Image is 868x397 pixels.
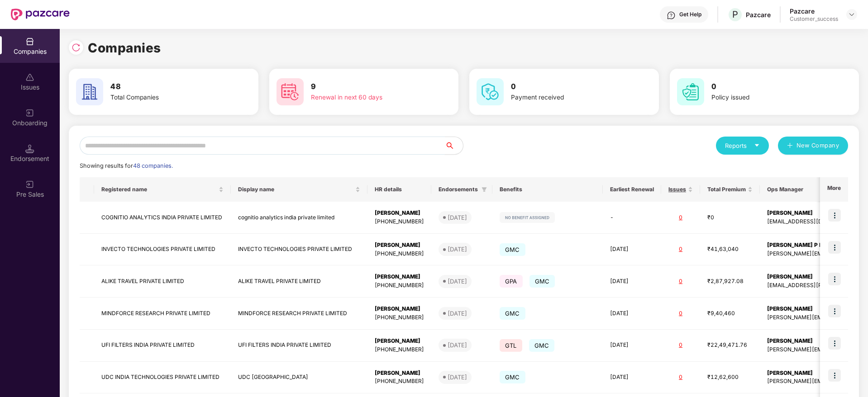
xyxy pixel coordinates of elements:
div: [PHONE_NUMBER] [375,217,424,226]
span: caret-down [754,142,760,148]
div: 0 [668,245,693,254]
div: [PHONE_NUMBER] [375,281,424,290]
div: ₹12,62,600 [707,373,753,382]
td: [DATE] [603,362,661,394]
div: ₹41,63,040 [707,245,753,254]
h3: 0 [711,81,825,93]
div: ₹0 [707,213,753,222]
span: GMC [529,275,555,288]
span: filter [482,187,487,192]
div: [PERSON_NAME] [375,337,424,345]
button: plusNew Company [778,137,848,155]
div: Pazcare [746,10,771,19]
span: GTL [500,339,522,352]
div: [PERSON_NAME] [375,305,424,313]
img: svg+xml;base64,PHN2ZyB4bWxucz0iaHR0cDovL3d3dy53My5vcmcvMjAwMC9zdmciIHdpZHRoPSI2MCIgaGVpZ2h0PSI2MC... [76,78,103,105]
div: Renewal in next 60 days [311,93,425,103]
span: 48 companies. [133,162,173,169]
span: Showing results for [80,162,173,169]
th: Earliest Renewal [603,177,661,202]
img: svg+xml;base64,PHN2ZyB3aWR0aD0iMjAiIGhlaWdodD0iMjAiIHZpZXdCb3g9IjAgMCAyMCAyMCIgZmlsbD0ibm9uZSIgeG... [25,109,34,118]
div: [PHONE_NUMBER] [375,250,424,258]
th: Total Premium [700,177,760,202]
div: ₹22,49,471.76 [707,341,753,350]
img: icon [828,209,841,222]
span: GMC [500,307,525,320]
span: plus [787,142,793,150]
img: svg+xml;base64,PHN2ZyB3aWR0aD0iMjAiIGhlaWdodD0iMjAiIHZpZXdCb3g9IjAgMCAyMCAyMCIgZmlsbD0ibm9uZSIgeG... [25,180,34,189]
div: [DATE] [448,309,467,318]
img: svg+xml;base64,PHN2ZyB4bWxucz0iaHR0cDovL3d3dy53My5vcmcvMjAwMC9zdmciIHdpZHRoPSI2MCIgaGVpZ2h0PSI2MC... [477,78,504,105]
img: icon [828,241,841,254]
span: Endorsements [439,186,478,193]
td: COGNITIO ANALYTICS INDIA PRIVATE LIMITED [94,202,231,234]
td: [DATE] [603,265,661,298]
img: svg+xml;base64,PHN2ZyBpZD0iSXNzdWVzX2Rpc2FibGVkIiB4bWxucz0iaHR0cDovL3d3dy53My5vcmcvMjAwMC9zdmciIH... [25,73,34,82]
span: New Company [796,141,839,150]
img: svg+xml;base64,PHN2ZyB3aWR0aD0iMTQuNSIgaGVpZ2h0PSIxNC41IiB2aWV3Qm94PSIwIDAgMTYgMTYiIGZpbGw9Im5vbm... [25,144,34,153]
div: [PERSON_NAME] [375,369,424,378]
td: MINDFORCE RESEARCH PRIVATE LIMITED [231,298,367,330]
td: ALIKE TRAVEL PRIVATE LIMITED [94,265,231,298]
td: UDC INDIA TECHNOLOGIES PRIVATE LIMITED [94,362,231,394]
td: UFI FILTERS INDIA PRIVATE LIMITED [231,330,367,362]
span: GMC [500,371,525,383]
img: icon [828,305,841,317]
th: HR details [367,177,431,202]
h3: 48 [110,81,224,93]
div: Total Companies [110,93,224,103]
td: INVECTO TECHNOLOGIES PRIVATE LIMITED [231,234,367,266]
div: Customer_success [790,15,838,23]
img: icon [828,337,841,350]
div: [PERSON_NAME] [375,273,424,281]
div: 0 [668,341,693,350]
div: Policy issued [711,93,825,103]
td: INVECTO TECHNOLOGIES PRIVATE LIMITED [94,234,231,266]
td: [DATE] [603,298,661,330]
th: Registered name [94,177,231,202]
div: Reports [725,141,760,150]
div: Get Help [679,11,701,18]
th: More [820,177,848,202]
td: UDC [GEOGRAPHIC_DATA] [231,362,367,394]
img: svg+xml;base64,PHN2ZyBpZD0iRHJvcGRvd24tMzJ4MzIiIHhtbG5zPSJodHRwOi8vd3d3LnczLm9yZy8yMDAwL3N2ZyIgd2... [848,11,855,18]
span: GPA [500,275,523,288]
div: 0 [668,373,693,382]
td: [DATE] [603,234,661,266]
span: filter [480,184,489,195]
td: cognitio analytics india private limited [231,202,367,234]
div: [DATE] [448,213,467,222]
h1: Companies [88,38,161,58]
span: search [444,142,463,149]
img: New Pazcare Logo [11,9,70,20]
div: [PHONE_NUMBER] [375,313,424,322]
div: [DATE] [448,340,467,350]
div: [DATE] [448,245,467,254]
div: Payment received [511,93,625,103]
div: [PERSON_NAME] [375,209,424,217]
div: 0 [668,309,693,318]
span: GMC [500,243,525,256]
td: MINDFORCE RESEARCH PRIVATE LIMITED [94,298,231,330]
img: icon [828,369,841,382]
div: [PHONE_NUMBER] [375,377,424,386]
th: Issues [661,177,700,202]
img: svg+xml;base64,PHN2ZyBpZD0iQ29tcGFuaWVzIiB4bWxucz0iaHR0cDovL3d3dy53My5vcmcvMjAwMC9zdmciIHdpZHRoPS... [25,37,34,46]
img: svg+xml;base64,PHN2ZyBpZD0iSGVscC0zMngzMiIgeG1sbnM9Imh0dHA6Ly93d3cudzMub3JnLzIwMDAvc3ZnIiB3aWR0aD... [667,11,676,20]
div: [DATE] [448,373,467,382]
img: svg+xml;base64,PHN2ZyB4bWxucz0iaHR0cDovL3d3dy53My5vcmcvMjAwMC9zdmciIHdpZHRoPSI2MCIgaGVpZ2h0PSI2MC... [277,78,304,105]
th: Display name [231,177,367,202]
button: search [444,137,463,155]
span: Display name [238,186,353,193]
div: ₹9,40,460 [707,309,753,318]
div: [PHONE_NUMBER] [375,345,424,354]
td: - [603,202,661,234]
div: 0 [668,277,693,286]
div: Pazcare [790,7,838,15]
img: svg+xml;base64,PHN2ZyB4bWxucz0iaHR0cDovL3d3dy53My5vcmcvMjAwMC9zdmciIHdpZHRoPSIxMjIiIGhlaWdodD0iMj... [500,212,555,223]
img: icon [828,273,841,285]
img: svg+xml;base64,PHN2ZyB4bWxucz0iaHR0cDovL3d3dy53My5vcmcvMjAwMC9zdmciIHdpZHRoPSI2MCIgaGVpZ2h0PSI2MC... [677,78,704,105]
div: [DATE] [448,277,467,286]
img: svg+xml;base64,PHN2ZyBpZD0iUmVsb2FkLTMyeDMyIiB4bWxucz0iaHR0cDovL3d3dy53My5vcmcvMjAwMC9zdmciIHdpZH... [72,43,81,52]
span: P [732,9,738,20]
